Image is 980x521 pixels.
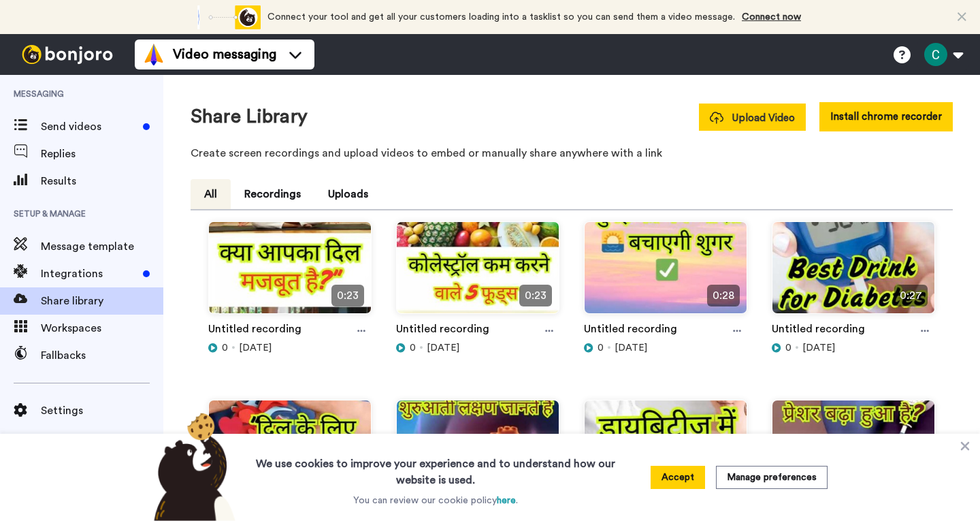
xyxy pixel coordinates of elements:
[314,179,382,209] button: Uploads
[396,321,489,341] a: Untitled recording
[598,341,604,355] span: 0
[584,341,747,355] div: [DATE]
[209,400,371,503] img: 8130d863-96c7-4ae2-91fe-0c502ec0f310_thumbnail_source_1759903425.jpg
[699,104,806,131] button: Upload Video
[41,293,163,309] span: Share library
[397,400,559,503] img: 7810e6be-7807-4b29-9c48-04e555c7b5ed_thumbnail_source_1759815899.jpg
[772,321,865,341] a: Untitled recording
[173,45,276,64] span: Video messaging
[41,146,163,162] span: Replies
[397,222,559,325] img: 63ad7818-e3d4-4877-a899-a9a2bc8c853a_thumbnail_source_1760160047.jpg
[41,238,163,255] span: Message template
[41,119,137,135] span: Send videos
[819,102,953,131] button: Install chrome recorder
[396,341,559,355] div: [DATE]
[353,494,518,507] p: You can review our cookie policy .
[16,45,118,64] img: bj-logo-header-white.svg
[710,111,795,125] span: Upload Video
[651,466,705,489] button: Accept
[186,5,261,29] div: animation
[716,466,828,489] button: Manage preferences
[41,347,163,364] span: Fallbacks
[142,412,242,521] img: bear-with-cookie.png
[41,402,163,419] span: Settings
[242,447,629,488] h3: We use cookies to improve your experience and to understand how our website is used.
[707,285,740,306] span: 0:28
[231,179,314,209] button: Recordings
[584,321,677,341] a: Untitled recording
[894,285,928,306] span: 0:27
[772,222,934,325] img: 098869ac-91b8-40fe-8584-32c92d8f179c_thumbnail_source_1759987786.jpg
[191,179,231,209] button: All
[191,145,953,161] p: Create screen recordings and upload videos to embed or manually share anywhere with a link
[331,285,364,306] span: 0:23
[208,321,301,341] a: Untitled recording
[209,222,371,325] img: 256191ae-9843-4341-8ec2-2a896216c5e3_thumbnail_source_1760246011.jpg
[519,285,552,306] span: 0:23
[772,400,934,503] img: 0d1d2994-f04d-49cc-a07b-a544b166d4fa_thumbnail_source_1759641459.jpg
[785,341,791,355] span: 0
[772,341,935,355] div: [DATE]
[41,266,137,282] span: Integrations
[222,341,228,355] span: 0
[41,320,163,336] span: Workspaces
[267,12,735,22] span: Connect your tool and get all your customers loading into a tasklist so you can send them a video...
[410,341,416,355] span: 0
[585,222,747,325] img: 851613ca-b5b3-4291-8689-fc65d354e5e3_thumbnail_source_1760075212.jpg
[497,496,516,505] a: here
[143,44,165,65] img: vm-color.svg
[208,341,372,355] div: [DATE]
[742,12,801,22] a: Connect now
[191,106,308,127] h1: Share Library
[585,400,747,503] img: c4301359-6507-4e56-bc2f-7292f21fb57f_thumbnail_source_1759728605.jpg
[41,173,163,189] span: Results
